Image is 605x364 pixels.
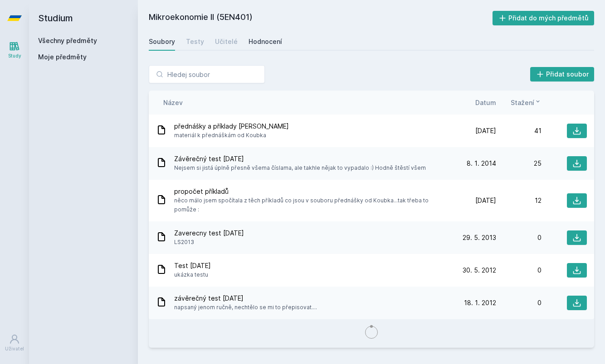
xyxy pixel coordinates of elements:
a: Všechny předměty [38,37,97,44]
a: Study [2,36,27,64]
span: Test [DATE] [174,261,211,270]
span: něco málo jsem spočítala z těch příkladů co jsou v souboru přednášky od Koubka...tak třeba to pom... [174,196,447,214]
div: 0 [496,298,542,307]
div: 0 [496,233,542,242]
span: napsaný jenom ručně, nechtělo se mi to přepisovat.... [174,303,317,312]
a: Učitelé [215,33,238,51]
span: LS2013 [174,238,244,247]
span: ukázka testu [174,270,211,279]
div: Hodnocení [249,37,282,46]
div: Study [8,53,21,59]
div: Učitelé [215,37,238,46]
span: 29. 5. 2013 [463,233,496,242]
span: [DATE] [475,126,496,135]
div: 25 [496,159,542,168]
span: 8. 1. 2014 [467,159,496,168]
div: Uživatel [5,345,24,352]
span: Závěrečný test [DATE] [174,154,426,163]
span: Moje předměty [38,53,87,62]
span: přednášky a příklady [PERSON_NAME] [174,122,289,131]
a: Testy [186,33,204,51]
span: Stažení [511,98,534,107]
button: Přidat soubor [530,67,595,81]
a: Uživatel [2,329,27,357]
h2: Mikroekonomie II (5EN401) [149,11,493,25]
span: 30. 5. 2012 [463,266,496,275]
input: Hledej soubor [149,65,265,83]
div: Testy [186,37,204,46]
span: závěrečný test [DATE] [174,294,317,303]
span: [DATE] [475,196,496,205]
span: propočet příkladů [174,187,447,196]
span: materiál k přednáškám od Koubka [174,131,289,140]
div: Soubory [149,37,175,46]
div: 41 [496,126,542,135]
span: Nejsem si jistá úplně přesně všema číslama, ale takhle nějak to vypadalo :) Hodně štěstí všem [174,163,426,172]
span: 18. 1. 2012 [464,298,496,307]
a: Hodnocení [249,33,282,51]
button: Datum [475,98,496,107]
span: Zaverecny test [DATE] [174,229,244,238]
a: Soubory [149,33,175,51]
div: 12 [496,196,542,205]
div: 0 [496,266,542,275]
button: Stažení [511,98,542,107]
button: Přidat do mých předmětů [493,11,595,25]
button: Název [163,98,183,107]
